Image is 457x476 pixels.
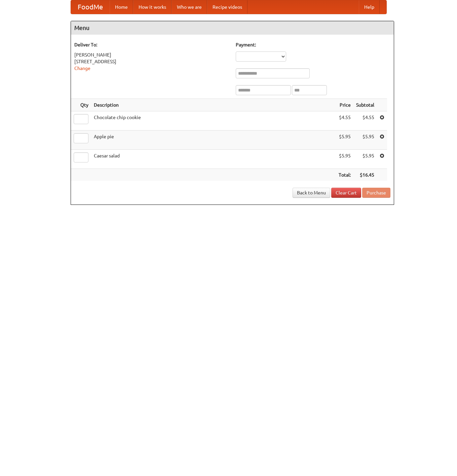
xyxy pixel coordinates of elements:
[336,111,353,131] td: $4.55
[336,169,353,181] th: Total:
[133,0,172,14] a: How it works
[71,0,110,14] a: FoodMe
[71,99,91,111] th: Qty
[353,99,377,111] th: Subtotal
[353,150,377,169] td: $5.95
[71,21,394,35] h4: Menu
[74,51,229,58] div: [PERSON_NAME]
[91,150,336,169] td: Caesar salad
[336,150,353,169] td: $5.95
[336,131,353,150] td: $5.95
[74,41,229,48] h5: Deliver To:
[236,41,390,48] h5: Payment:
[172,0,207,14] a: Who we are
[362,188,390,198] button: Purchase
[293,188,330,198] a: Back to Menu
[353,131,377,150] td: $5.95
[359,0,380,14] a: Help
[110,0,133,14] a: Home
[91,131,336,150] td: Apple pie
[91,99,336,111] th: Description
[91,111,336,131] td: Chocolate chip cookie
[74,58,229,65] div: [STREET_ADDRESS]
[336,99,353,111] th: Price
[331,188,361,198] a: Clear Cart
[353,169,377,181] th: $16.45
[74,66,90,71] a: Change
[353,111,377,131] td: $4.55
[207,0,247,14] a: Recipe videos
